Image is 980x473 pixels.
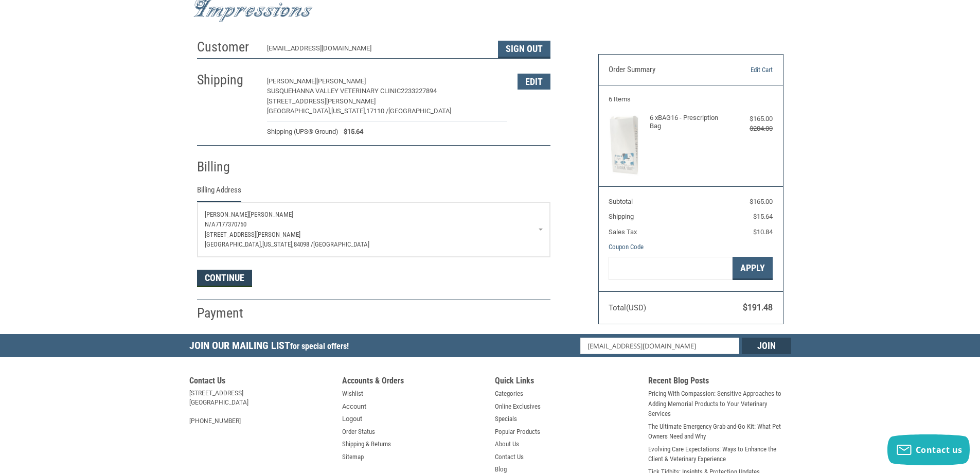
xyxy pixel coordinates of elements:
h4: 6 x BAG16 - Prescription Bag [650,114,729,131]
h2: Payment [197,305,257,322]
div: $165.00 [732,114,773,124]
a: Coupon Code [609,243,644,251]
button: Continue [197,270,252,287]
span: 7177370750 [216,220,246,228]
a: Popular Products [495,427,540,437]
a: Pricing With Compassion: Sensitive Approaches to Adding Memorial Products to Your Veterinary Serv... [648,389,791,419]
button: Edit [518,74,550,90]
span: [STREET_ADDRESS][PERSON_NAME] [205,231,300,238]
span: Contact us [916,444,963,456]
h2: Shipping [197,72,257,89]
span: Shipping (UPS® Ground) [267,127,338,137]
address: [STREET_ADDRESS] [GEOGRAPHIC_DATA] [PHONE_NUMBER] [189,389,332,426]
span: Shipping [609,213,634,220]
span: Subtotal [609,198,633,205]
h5: Contact Us [189,376,332,389]
h2: Customer [197,39,257,56]
button: Sign Out [498,41,550,58]
span: for special offers! [290,341,349,351]
span: $15.64 [753,213,773,220]
span: [GEOGRAPHIC_DATA], [267,107,331,115]
span: [PERSON_NAME] [316,77,366,85]
span: [US_STATE], [262,240,294,248]
a: Categories [495,389,523,399]
div: [EMAIL_ADDRESS][DOMAIN_NAME] [267,43,488,58]
h5: Accounts & Orders [342,376,485,389]
span: $191.48 [743,303,773,312]
span: 17110 / [366,107,388,115]
span: [PERSON_NAME] [249,211,293,218]
a: Edit Cart [720,65,773,75]
h3: 6 Items [609,95,773,103]
input: Join [742,338,791,354]
h5: Quick Links [495,376,638,389]
a: Online Exclusives [495,401,541,412]
input: Gift Certificate or Coupon Code [609,257,733,280]
span: $10.84 [753,228,773,236]
a: Evolving Care Expectations: Ways to Enhance the Client & Veterinary Experience [648,444,791,464]
span: [GEOGRAPHIC_DATA] [388,107,451,115]
span: Total (USD) [609,303,646,312]
span: [PERSON_NAME] [267,77,316,85]
h3: Order Summary [609,65,720,75]
span: [GEOGRAPHIC_DATA] [313,240,369,248]
a: Logout [342,414,362,424]
a: Specials [495,414,517,424]
a: Sitemap [342,452,364,462]
input: Email [580,338,739,354]
a: Shipping & Returns [342,439,391,449]
a: Order Status [342,427,375,437]
a: Wishlist [342,389,363,399]
span: N/A [205,220,216,228]
button: Contact us [887,434,970,465]
span: [US_STATE], [331,107,366,115]
a: Contact Us [495,452,524,462]
span: [GEOGRAPHIC_DATA], [205,240,262,248]
h2: Billing [197,159,257,176]
h5: Recent Blog Posts [648,376,791,389]
a: Account [342,401,366,412]
button: Apply [733,257,773,280]
span: 2233227894 [401,87,437,95]
span: Sales Tax [609,228,637,236]
a: The Ultimate Emergency Grab-and-Go Kit: What Pet Owners Need and Why [648,422,791,442]
span: [STREET_ADDRESS][PERSON_NAME] [267,97,376,105]
a: Enter or select a different address [198,202,550,257]
span: Susquehanna Valley Veterinary Clinic [267,87,401,95]
h5: Join Our Mailing List [189,334,354,360]
span: $165.00 [750,198,773,205]
div: $204.00 [732,124,773,134]
legend: Billing Address [197,184,241,201]
a: About Us [495,439,519,449]
span: [PERSON_NAME] [205,211,249,218]
span: $15.64 [338,127,363,137]
span: 84098 / [294,240,313,248]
